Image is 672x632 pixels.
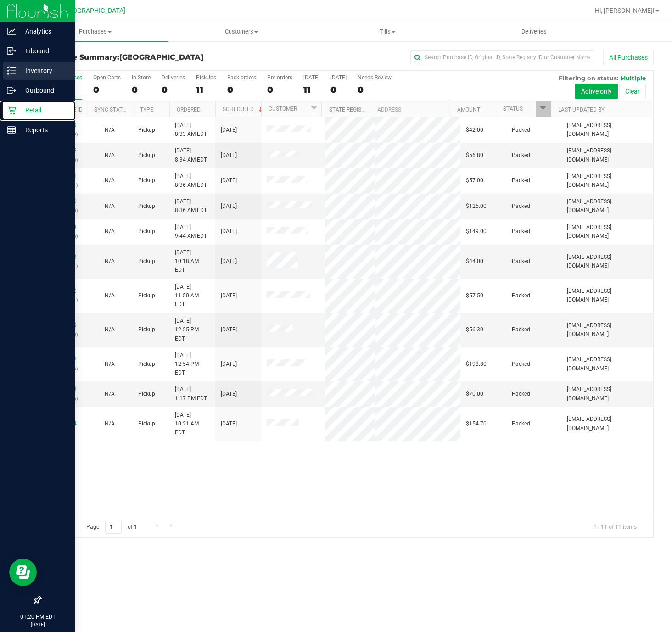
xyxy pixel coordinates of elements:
[410,50,594,64] input: Search Purchase ID, Original ID, State Registry ID or Customer Name...
[466,390,483,398] span: $70.00
[303,74,319,81] div: [DATE]
[105,325,115,334] button: N/A
[175,385,207,403] span: [DATE] 1:17 PM EDT
[466,151,483,160] span: $56.80
[303,84,319,95] div: 11
[105,203,115,209] span: Not Applicable
[512,151,530,160] span: Packed
[466,325,483,334] span: $56.30
[567,415,648,432] span: [EMAIL_ADDRESS][DOMAIN_NAME]
[567,287,648,304] span: [EMAIL_ADDRESS][DOMAIN_NAME]
[105,127,115,133] span: Not Applicable
[94,106,129,113] a: Sync Status
[138,360,155,369] span: Pickup
[267,84,292,95] div: 0
[221,176,237,185] span: [DATE]
[7,46,16,56] inline-svg: Inbound
[16,26,71,37] p: Analytics
[93,84,121,95] div: 0
[16,124,71,135] p: Reports
[329,106,377,113] a: State Registry ID
[227,74,256,81] div: Back-orders
[175,411,210,437] span: [DATE] 10:21 AM EDT
[105,291,115,300] button: N/A
[105,177,115,184] span: Not Applicable
[105,202,115,211] button: N/A
[7,86,16,95] inline-svg: Outbound
[503,106,523,112] a: Status
[221,202,237,211] span: [DATE]
[138,390,155,398] span: Pickup
[603,50,654,65] button: All Purchases
[306,101,321,117] a: Filter
[175,248,210,275] span: [DATE] 10:18 AM EDT
[132,84,151,95] div: 0
[512,291,530,300] span: Packed
[221,151,237,160] span: [DATE]
[175,283,210,309] span: [DATE] 11:50 AM EDT
[619,84,646,99] button: Clear
[162,74,185,81] div: Deliveries
[105,390,115,398] button: N/A
[221,257,237,266] span: [DATE]
[512,227,530,236] span: Packed
[105,419,115,428] button: N/A
[575,84,618,99] button: Active only
[512,202,530,211] span: Packed
[457,106,480,113] a: Amount
[175,172,207,190] span: [DATE] 8:36 AM EDT
[512,325,530,334] span: Packed
[105,292,115,299] span: Not Applicable
[536,101,551,117] a: Filter
[466,126,483,134] span: $42.00
[512,360,530,369] span: Packed
[567,146,648,164] span: [EMAIL_ADDRESS][DOMAIN_NAME]
[466,360,487,369] span: $198.80
[132,74,151,81] div: In Store
[466,257,483,266] span: $44.00
[567,355,648,373] span: [EMAIL_ADDRESS][DOMAIN_NAME]
[7,66,16,75] inline-svg: Inventory
[105,176,115,185] button: N/A
[175,146,207,164] span: [DATE] 8:34 AM EDT
[567,197,648,215] span: [EMAIL_ADDRESS][DOMAIN_NAME]
[138,126,155,134] span: Pickup
[138,257,155,266] span: Pickup
[223,106,264,112] a: Scheduled
[105,126,115,134] button: N/A
[466,202,487,211] span: $125.00
[105,391,115,397] span: Not Applicable
[269,106,297,112] a: Customer
[567,253,648,270] span: [EMAIL_ADDRESS][DOMAIN_NAME]
[567,223,648,240] span: [EMAIL_ADDRESS][DOMAIN_NAME]
[221,360,237,369] span: [DATE]
[586,520,644,534] span: 1 - 11 of 11 items
[330,74,347,81] div: [DATE]
[466,176,483,185] span: $57.00
[509,28,559,36] span: Deliveries
[93,74,121,81] div: Open Carts
[620,74,646,82] span: Multiple
[370,101,450,117] th: Address
[512,257,530,266] span: Packed
[138,176,155,185] span: Pickup
[169,28,314,36] span: Customers
[138,325,155,334] span: Pickup
[7,106,16,115] inline-svg: Retail
[175,197,207,215] span: [DATE] 8:36 AM EDT
[105,227,115,236] button: N/A
[358,74,392,81] div: Needs Review
[22,22,168,41] a: Purchases
[138,291,155,300] span: Pickup
[595,7,655,14] span: Hi, [PERSON_NAME]!
[567,172,648,190] span: [EMAIL_ADDRESS][DOMAIN_NAME]
[512,419,530,428] span: Packed
[105,326,115,333] span: Not Applicable
[62,7,125,15] span: [GEOGRAPHIC_DATA]
[267,74,292,81] div: Pre-orders
[7,27,16,36] inline-svg: Analytics
[138,202,155,211] span: Pickup
[4,621,71,628] p: [DATE]
[168,22,315,41] a: Customers
[105,152,115,158] span: Not Applicable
